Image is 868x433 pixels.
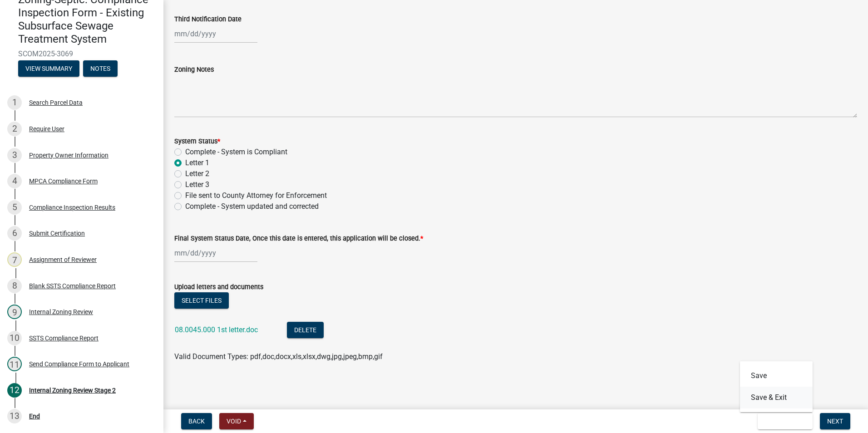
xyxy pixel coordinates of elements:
[185,157,209,168] label: Letter 1
[29,178,98,184] div: MPCA Compliance Form
[185,147,287,157] label: Complete - System is Compliant
[7,226,22,241] div: 6
[7,174,22,188] div: 4
[174,25,257,43] input: mm/dd/yyyy
[174,67,214,73] label: Zoning Notes
[29,126,64,132] div: Require User
[181,413,212,429] button: Back
[227,418,241,425] span: Void
[740,361,813,412] div: Save & Exit
[83,60,118,77] button: Notes
[174,244,257,262] input: mm/dd/yyyy
[188,418,205,425] span: Back
[7,200,22,215] div: 5
[174,16,242,23] label: Third Notification Date
[7,252,22,267] div: 7
[287,326,324,335] wm-modal-confirm: Delete Document
[758,413,813,429] button: Save & Exit
[29,309,93,315] div: Internal Zoning Review
[7,409,22,423] div: 13
[18,65,79,73] wm-modal-confirm: Summary
[29,152,108,158] div: Property Owner Information
[7,305,22,319] div: 9
[29,413,40,419] div: End
[29,361,129,367] div: Send Compliance Form to Applicant
[7,383,22,398] div: 12
[185,190,327,201] label: File sent to County Attorney for Enforcement
[185,168,209,179] label: Letter 2
[29,99,83,106] div: Search Parcel Data
[18,60,79,77] button: View Summary
[7,95,22,110] div: 1
[7,357,22,371] div: 11
[7,122,22,136] div: 2
[740,387,813,408] button: Save & Exit
[7,279,22,293] div: 8
[29,256,97,263] div: Assignment of Reviewer
[175,325,258,334] a: 08.0045.000 1st letter.doc
[7,148,22,162] div: 3
[185,179,209,190] label: Letter 3
[29,230,85,236] div: Submit Certification
[820,413,850,429] button: Next
[174,284,263,290] label: Upload letters and documents
[174,292,229,309] button: Select files
[740,365,813,387] button: Save
[7,331,22,345] div: 10
[18,49,145,58] span: SCOM2025-3069
[185,201,319,212] label: Complete - System updated and corrected
[29,283,116,289] div: Blank SSTS Compliance Report
[827,418,843,425] span: Next
[174,352,383,361] span: Valid Document Types: pdf,doc,docx,xls,xlsx,dwg,jpg,jpeg,bmp,gif
[83,65,118,73] wm-modal-confirm: Notes
[287,322,324,338] button: Delete
[29,387,116,394] div: Internal Zoning Review Stage 2
[219,413,254,429] button: Void
[29,335,99,341] div: SSTS Compliance Report
[174,236,423,242] label: Final System Status Date, Once this date is entered, this application will be closed.
[29,204,115,211] div: Compliance Inspection Results
[174,138,220,145] label: System Status
[765,418,800,425] span: Save & Exit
